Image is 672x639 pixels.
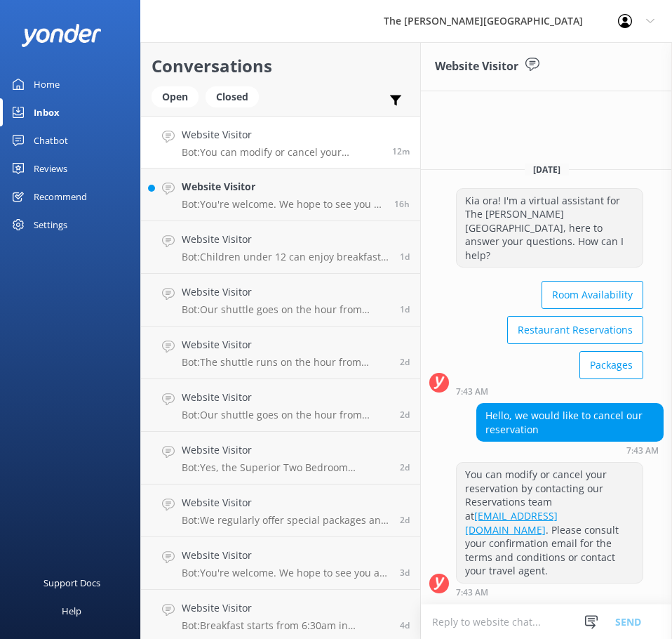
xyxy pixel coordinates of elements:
div: Help [62,597,81,625]
p: Bot: You're welcome. We hope to see you at The [PERSON_NAME][GEOGRAPHIC_DATA] soon! [182,567,389,579]
div: Support Docs [43,569,100,597]
h4: Website Visitor [182,390,389,405]
div: You can modify or cancel your reservation by contacting our Reservations team at . Please consult... [457,463,643,583]
div: Settings [34,211,67,239]
h4: Website Visitor [182,495,389,510]
h4: Website Visitor [182,232,389,247]
a: Open [152,88,206,104]
a: Website VisitorBot:The shuttle runs on the hour from 8:00am, returning at 15 minutes past the hou... [141,327,420,379]
a: Website VisitorBot:You're welcome. We hope to see you at The [PERSON_NAME][GEOGRAPHIC_DATA] soon!16h [141,169,420,221]
img: yonder-white-logo.png [21,24,102,47]
h4: Website Visitor [182,179,384,195]
span: Aug 28 2025 07:20pm (UTC +12:00) Pacific/Auckland [400,619,410,631]
strong: 7:43 AM [626,447,659,455]
span: Aug 30 2025 08:11pm (UTC +12:00) Pacific/Auckland [400,514,410,526]
p: Bot: We regularly offer special packages and promotions. Please check our website or contact us d... [182,514,389,527]
a: Website VisitorBot:Children under 12 can enjoy breakfast for NZ$17.50, while toddlers under 5 eat... [141,221,420,274]
p: Bot: Yes, the Superior Two Bedroom Apartment includes laundry facilities, which means it has a wa... [182,461,389,474]
h4: Website Visitor [182,442,389,458]
a: Website VisitorBot:We regularly offer special packages and promotions. Please check our website o... [141,485,420,537]
strong: 7:43 AM [456,388,488,396]
div: Recommend [34,183,87,211]
span: Aug 29 2025 03:14pm (UTC +12:00) Pacific/Auckland [400,567,410,579]
p: Bot: You're welcome. We hope to see you at The [PERSON_NAME][GEOGRAPHIC_DATA] soon! [182,198,384,211]
div: Sep 02 2025 07:43am (UTC +12:00) Pacific/Auckland [476,445,664,455]
span: Sep 01 2025 03:27pm (UTC +12:00) Pacific/Auckland [394,198,410,210]
h4: Website Visitor [182,600,389,616]
h4: Website Visitor [182,548,389,563]
button: Packages [579,351,643,379]
p: Bot: Children under 12 can enjoy breakfast for NZ$17.50, while toddlers under 5 eat for free. [182,251,389,263]
a: [EMAIL_ADDRESS][DOMAIN_NAME] [465,509,558,536]
strong: 7:43 AM [456,588,488,597]
h3: Website Visitor [435,58,518,76]
a: Closed [206,88,266,104]
span: Sep 02 2025 07:43am (UTC +12:00) Pacific/Auckland [392,145,410,157]
div: Hello, we would like to cancel our reservation [477,404,663,441]
div: Kia ora! I'm a virtual assistant for The [PERSON_NAME][GEOGRAPHIC_DATA], here to answer your ques... [457,189,643,268]
p: Bot: You can modify or cancel your reservation by contacting our Reservations team at [EMAIL_ADDR... [182,146,382,159]
span: [DATE] [525,164,569,176]
div: Home [34,70,60,98]
h4: Website Visitor [182,337,389,353]
h2: Conversations [152,53,410,79]
span: Aug 30 2025 08:43pm (UTC +12:00) Pacific/Auckland [400,409,410,421]
p: Bot: Our shuttle goes on the hour from 8:00am, returning at 15 minutes past the hour until 10:15p... [182,409,389,421]
div: Sep 02 2025 07:43am (UTC +12:00) Pacific/Auckland [456,587,643,597]
div: Reviews [34,154,67,183]
h4: Website Visitor [182,127,382,143]
span: Aug 31 2025 12:07am (UTC +12:00) Pacific/Auckland [400,356,410,368]
div: Sep 02 2025 07:43am (UTC +12:00) Pacific/Auckland [456,386,643,396]
button: Restaurant Reservations [507,316,643,344]
a: Website VisitorBot:Our shuttle goes on the hour from 8:00am, returning at 15 minutes past the hou... [141,379,420,432]
span: Aug 31 2025 08:57am (UTC +12:00) Pacific/Auckland [400,303,410,315]
div: Inbox [34,98,60,126]
div: Chatbot [34,126,68,154]
p: Bot: The shuttle runs on the hour from 8:00am, returning at 15 minutes past the hour, up until 10... [182,356,389,369]
h4: Website Visitor [182,284,389,300]
div: Closed [206,86,259,107]
a: Website VisitorBot:You're welcome. We hope to see you at The [PERSON_NAME][GEOGRAPHIC_DATA] soon!3d [141,537,420,590]
p: Bot: Our shuttle goes on the hour from 8:00am, returning at 15 minutes past the hour, up until 10... [182,303,389,316]
a: Website VisitorBot:Yes, the Superior Two Bedroom Apartment includes laundry facilities, which mea... [141,432,420,485]
a: Website VisitorBot:Our shuttle goes on the hour from 8:00am, returning at 15 minutes past the hou... [141,274,420,327]
span: Aug 31 2025 11:41am (UTC +12:00) Pacific/Auckland [400,251,410,263]
button: Room Availability [542,281,643,309]
span: Aug 30 2025 08:36pm (UTC +12:00) Pacific/Auckland [400,461,410,473]
div: Open [152,86,199,107]
a: Website VisitorBot:You can modify or cancel your reservation by contacting our Reservations team ... [141,116,420,169]
p: Bot: Breakfast starts from 6:30am in Summer and Spring and from 7:00am in Autumn and Winter. [182,619,389,632]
